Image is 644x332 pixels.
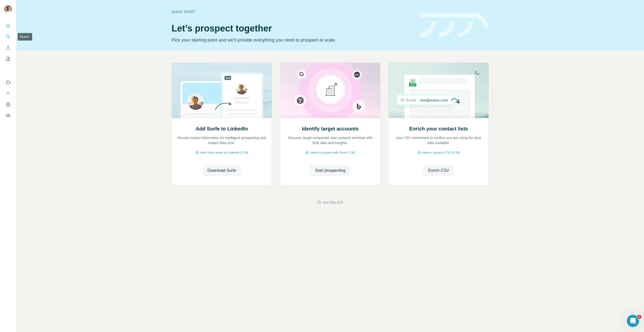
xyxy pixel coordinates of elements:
[285,135,375,145] p: Discover target companies and contacts enriched with B2B data and insights.
[177,135,267,145] p: Reveal contact information for intelligent prospecting and instant data sync.
[172,9,414,14] div: Quick start
[637,315,641,319] span: 2
[423,165,454,176] button: Enrich CSV
[172,37,414,44] p: Pick your starting point and we’ll provide everything you need to prospect at scale.
[203,165,241,176] button: Download Surfe
[315,168,345,174] span: Start prospecting
[317,200,343,206] button: Or use the API
[208,168,236,174] span: Download Surfe
[627,315,639,327] iframe: Intercom live chat
[172,63,272,118] img: Add Surfe to LinkedIn
[302,125,359,132] h2: Identify target accounts
[4,5,12,13] img: Avatar
[4,32,12,41] button: Search
[4,100,12,109] button: Dashboard
[428,168,449,174] span: Enrich CSV
[4,111,12,120] button: Feedback
[4,54,12,63] button: My lists
[280,63,380,118] img: Identify target accounts
[4,89,12,98] button: Use Surfe API
[394,135,484,145] p: Use CSV enrichment to confirm you are using the best data available.
[172,23,414,34] h1: Let’s prospect together
[420,13,489,38] img: banner
[4,21,12,30] button: Quick start
[409,125,468,132] h2: Enrich your contact lists
[196,125,248,132] h2: Add Surfe to LinkedIn
[422,150,460,155] span: How to upload a CSV (2:59)
[310,150,355,155] span: How to prospect with Surfe (1:30)
[200,150,248,155] span: How Surfe works on LinkedIn (1:58)
[310,165,350,176] button: Start prospecting
[388,63,489,118] img: Enrich your contact lists
[4,43,12,52] button: Enrich CSV
[4,78,12,87] button: Use Surfe on LinkedIn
